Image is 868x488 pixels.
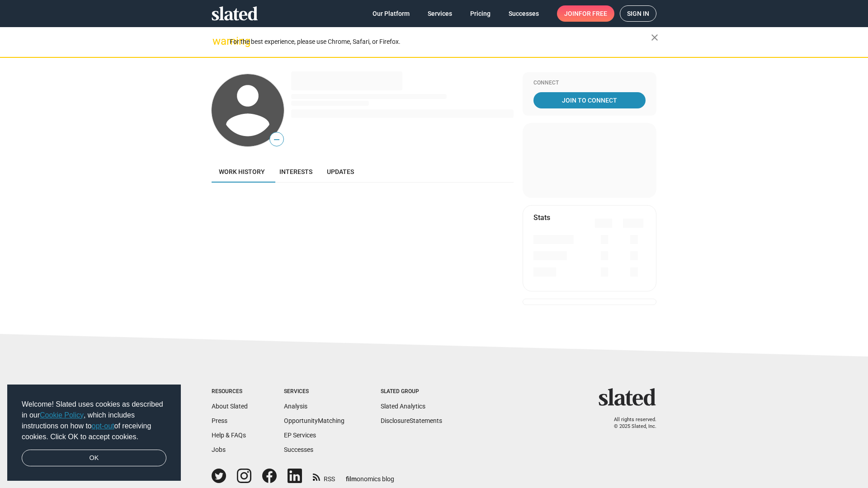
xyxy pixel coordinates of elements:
[509,5,539,22] span: Successes
[381,403,425,410] a: Slated Analytics
[284,388,344,395] div: Services
[620,5,656,22] a: Sign in
[346,468,394,483] a: filmonomics blog
[284,403,307,410] a: Analysis
[212,403,248,410] a: About Slated
[212,432,246,439] a: Help & FAQs
[219,168,265,175] span: Work history
[212,36,223,47] mat-icon: warning
[428,5,452,22] span: Services
[7,385,181,481] div: cookieconsent
[533,213,550,222] mat-card-title: Stats
[373,5,410,22] span: Our Platform
[564,5,607,22] span: Join
[284,446,313,453] a: Successes
[320,161,361,183] a: Updates
[365,5,417,22] a: Our Platform
[381,417,442,424] a: DisclosureStatements
[533,80,646,87] div: Connect
[381,388,442,395] div: Slated Group
[501,5,546,22] a: Successes
[346,475,357,483] span: film
[470,5,491,22] span: Pricing
[463,5,498,22] a: Pricing
[535,92,644,108] span: Join To Connect
[313,469,335,483] a: RSS
[270,134,283,145] span: —
[579,5,607,22] span: for free
[230,36,651,48] div: For the best experience, please use Chrome, Safari, or Firefox.
[212,388,248,395] div: Resources
[22,399,166,442] span: Welcome! Slated uses cookies as described in our , which includes instructions on how to of recei...
[533,92,646,108] a: Join To Connect
[420,5,459,22] a: Services
[649,32,660,43] mat-icon: close
[327,168,354,175] span: Updates
[284,417,344,424] a: OpportunityMatching
[272,161,320,183] a: Interests
[212,446,226,453] a: Jobs
[212,417,227,424] a: Press
[22,450,166,467] a: dismiss cookie message
[40,411,84,419] a: Cookie Policy
[279,168,312,175] span: Interests
[627,6,649,21] span: Sign in
[284,432,316,439] a: EP Services
[604,417,656,430] p: All rights reserved. © 2025 Slated, Inc.
[212,161,272,183] a: Work history
[557,5,614,22] a: Joinfor free
[92,422,114,430] a: opt-out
